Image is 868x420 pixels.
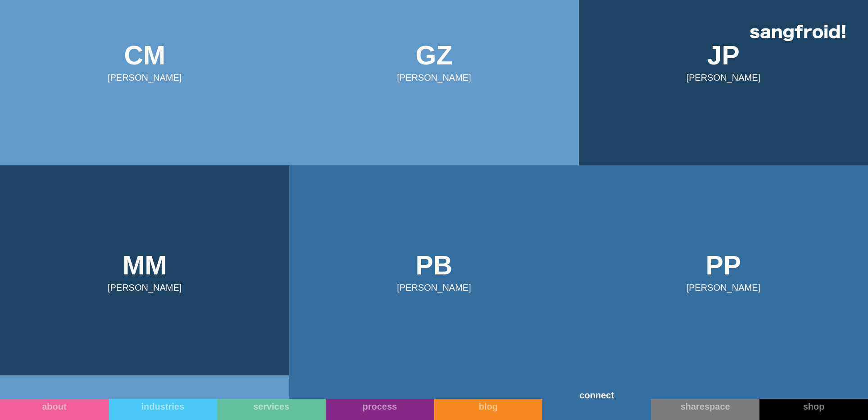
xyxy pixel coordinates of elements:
[108,283,182,292] div: [PERSON_NAME]
[217,399,326,420] a: services
[397,283,471,292] div: [PERSON_NAME]
[705,248,741,283] div: PP
[326,401,434,412] div: process
[651,401,759,412] div: sharespace
[416,248,453,283] div: PB
[108,73,182,82] div: [PERSON_NAME]
[651,399,759,420] a: sharespace
[759,401,868,412] div: shop
[686,283,760,292] div: [PERSON_NAME]
[707,38,740,73] div: JP
[542,390,651,401] div: connect
[326,399,434,420] a: process
[759,399,868,420] a: shop
[434,399,543,420] a: blog
[542,382,651,420] a: connect
[579,165,868,375] a: PP[PERSON_NAME]
[289,165,578,375] a: PB[PERSON_NAME]
[416,38,453,73] div: GZ
[750,25,845,41] img: logo
[397,73,471,82] div: [PERSON_NAME]
[686,73,760,82] div: [PERSON_NAME]
[109,401,217,412] div: industries
[217,401,326,412] div: services
[124,38,165,73] div: CM
[434,401,543,412] div: blog
[123,248,167,283] div: MM
[350,170,377,175] a: privacy policy
[109,399,217,420] a: industries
